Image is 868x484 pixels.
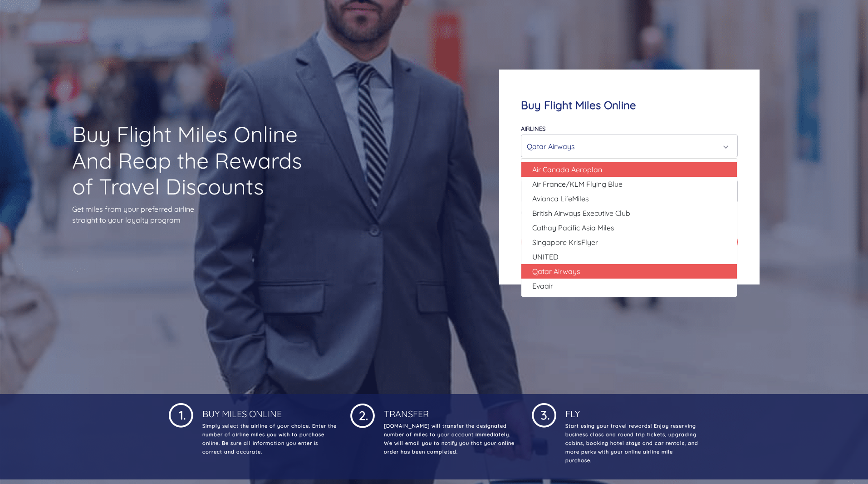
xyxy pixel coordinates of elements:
span: British Airways Executive Club [532,208,630,219]
span: Qatar Airways [532,266,580,277]
p: Get miles from your preferred airline straight to your loyalty program [72,204,318,225]
span: Singapore KrisFlyer [532,237,598,248]
span: Evaair [532,280,553,291]
span: Air France/KLM Flying Blue [532,179,623,190]
h1: Buy Flight Miles Online And Reap the Rewards of Travel Discounts [72,121,318,200]
p: [DOMAIN_NAME] will transfer the designated number of miles to your account immediately. We will e... [382,422,518,456]
span: UNITED [532,251,559,262]
img: 1 [169,401,193,428]
img: 1 [350,401,375,428]
div: Qatar Airways [527,138,726,155]
h4: Buy Miles Online [201,401,337,419]
p: Simply select the airline of your choice. Enter the number of airline miles you wish to purchase ... [201,422,337,456]
h4: Transfer [382,401,518,419]
label: Airlines [521,125,545,132]
h4: Fly [564,401,700,419]
span: Cathay Pacific Asia Miles [532,222,614,233]
button: Qatar Airways [521,135,737,157]
p: Start using your travel rewards! Enjoy reserving business class and round trip tickets, upgrading... [564,422,700,465]
h4: Buy Flight Miles Online [521,99,737,112]
img: 1 [532,401,556,428]
span: Air Canada Aeroplan [532,164,602,175]
span: Avianca LifeMiles [532,193,589,204]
